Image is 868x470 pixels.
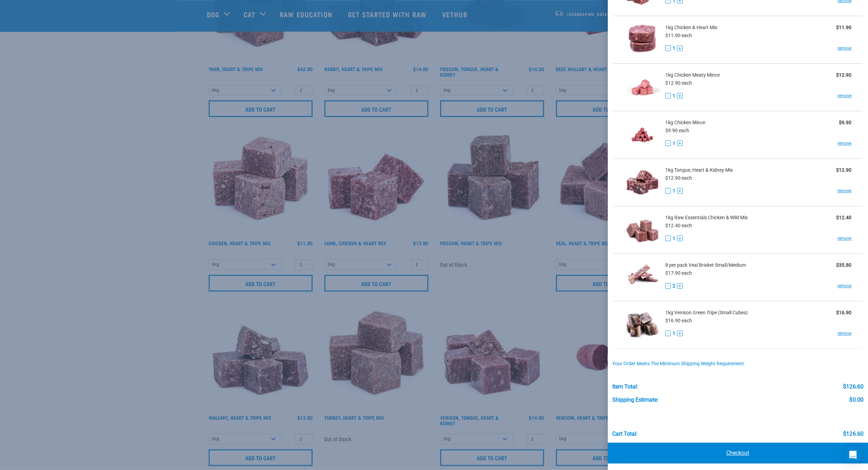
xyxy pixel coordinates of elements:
[612,431,638,437] div: Cart total:
[665,93,671,99] button: -
[665,140,671,146] button: -
[665,119,705,126] span: 1kg Chicken Mince
[665,309,748,316] span: 1kg Venison Green Tripe (Small Cubes)
[612,384,638,390] div: Item Total:
[624,307,660,343] img: Venison Green Tripe (Small Cubes)
[677,331,683,336] button: +
[624,117,660,153] img: Chicken Mince
[665,71,720,79] span: 1kg Chicken Meaty Mince
[836,25,851,30] strong: $11.90
[838,93,851,99] a: remove
[665,45,671,51] button: -
[673,187,675,195] span: 1
[673,92,675,100] span: 1
[838,235,851,241] a: remove
[673,330,675,337] span: 1
[665,24,717,31] span: 1kg Chicken & Heart Mix
[677,93,683,99] button: +
[673,235,675,242] span: 1
[836,167,851,173] strong: $12.90
[665,318,692,323] span: $16.90 each
[665,175,692,181] span: $12.90 each
[665,214,748,221] span: 1kg Raw Essentials Chicken & Wild Mix
[624,259,660,295] img: Veal Brisket Small/Medium
[624,164,660,200] img: Tongue, Heart & Kidney Mix
[673,45,675,52] span: 1
[677,188,683,194] button: +
[665,283,671,289] button: -
[839,120,851,125] strong: $9.90
[624,69,660,105] img: Chicken Meaty Mince
[665,262,746,269] span: 8 per pack Veal Brisket Small/Medium
[665,33,692,38] span: $11.90 each
[665,188,671,194] button: -
[849,397,863,403] div: $0.00
[838,283,851,289] a: remove
[665,128,689,133] span: $9.90 each
[665,270,692,276] span: $17.90 each
[838,45,851,51] a: remove
[665,236,671,241] button: -
[665,223,692,228] span: $12.40 each
[665,166,733,174] span: 1kg Tongue, Heart & Kidney Mix
[836,262,851,268] strong: $35.80
[836,72,851,78] strong: $12.90
[843,384,863,390] div: $126.60
[612,361,863,367] div: Your order meets the minimum shipping weight requirement.
[612,397,658,403] div: Shipping Estimate:
[838,188,851,194] a: remove
[677,45,683,51] button: +
[838,330,851,336] a: remove
[843,431,863,437] div: $126.60
[677,236,683,241] button: +
[677,283,683,289] button: +
[836,215,851,220] strong: $12.40
[665,80,692,86] span: $12.90 each
[838,140,851,146] a: remove
[677,140,683,146] button: +
[836,310,851,315] strong: $16.90
[665,331,671,336] button: -
[844,446,861,463] div: Open Intercom Messenger
[673,282,675,290] span: 2
[624,212,660,248] img: Raw Essentials Chicken & Wild Mix
[673,140,675,147] span: 1
[624,22,660,58] img: Chicken & Heart Mix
